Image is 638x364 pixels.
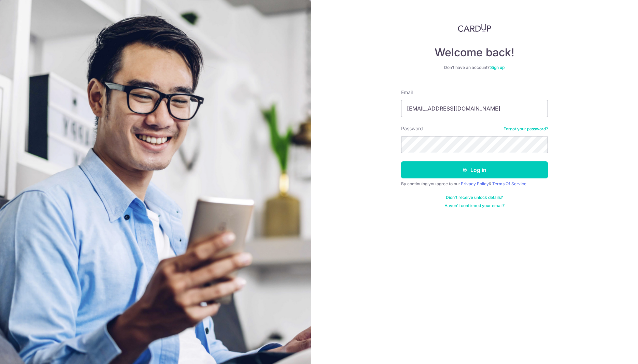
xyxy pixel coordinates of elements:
[401,161,548,178] button: Log in
[492,181,526,186] a: Terms Of Service
[458,24,491,32] img: CardUp Logo
[446,195,503,200] a: Didn't receive unlock details?
[490,65,505,70] a: Sign up
[504,126,548,132] a: Forgot your password?
[401,181,548,187] div: By continuing you agree to our &
[444,203,505,208] a: Haven't confirmed your email?
[461,181,489,186] a: Privacy Policy
[401,46,548,59] h4: Welcome back!
[401,100,548,117] input: Enter your Email
[401,125,423,132] label: Password
[401,89,413,96] label: Email
[401,65,548,70] div: Don’t have an account?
